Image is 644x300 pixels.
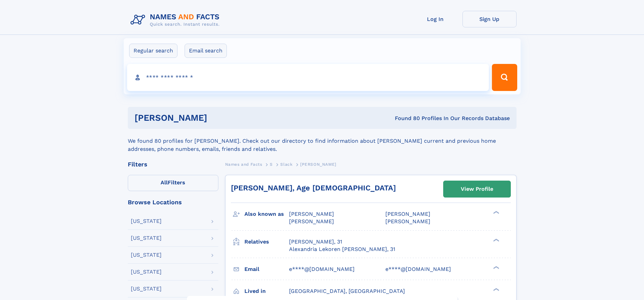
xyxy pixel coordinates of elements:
[129,44,177,58] label: Regular search
[128,175,218,191] label: Filters
[385,218,430,225] span: [PERSON_NAME]
[289,218,334,225] span: [PERSON_NAME]
[492,238,500,242] div: ❯
[385,211,430,217] span: [PERSON_NAME]
[492,265,500,270] div: ❯
[289,238,342,246] a: [PERSON_NAME], 31
[492,287,500,292] div: ❯
[131,286,162,292] div: [US_STATE]
[270,162,273,167] span: S
[300,162,336,167] span: [PERSON_NAME]
[270,160,273,168] a: S
[408,11,462,27] a: Log In
[185,44,227,58] label: Email search
[131,235,162,241] div: [US_STATE]
[127,64,489,91] input: search input
[444,181,510,197] a: View Profile
[225,160,262,168] a: Names and Facts
[280,162,292,167] span: Slack
[289,288,405,294] span: [GEOGRAPHIC_DATA], [GEOGRAPHIC_DATA]
[462,11,517,27] a: Sign Up
[244,208,289,220] h3: Also known as
[280,160,292,168] a: Slack
[131,218,162,224] div: [US_STATE]
[135,114,301,122] h1: [PERSON_NAME]
[492,64,517,91] button: Search Button
[461,181,493,197] div: View Profile
[244,263,289,275] h3: Email
[161,179,168,186] span: All
[289,211,334,217] span: [PERSON_NAME]
[131,269,162,275] div: [US_STATE]
[131,252,162,258] div: [US_STATE]
[244,285,289,297] h3: Lived in
[492,210,500,215] div: ❯
[289,246,395,253] a: Alexandria Lekoren [PERSON_NAME], 31
[301,115,510,122] div: Found 80 Profiles In Our Records Database
[128,161,218,167] div: Filters
[128,199,218,205] div: Browse Locations
[244,236,289,248] h3: Relatives
[231,184,396,192] a: [PERSON_NAME], Age [DEMOGRAPHIC_DATA]
[128,11,225,29] img: Logo Names and Facts
[128,129,517,153] div: We found 80 profiles for [PERSON_NAME]. Check out our directory to find information about [PERSON...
